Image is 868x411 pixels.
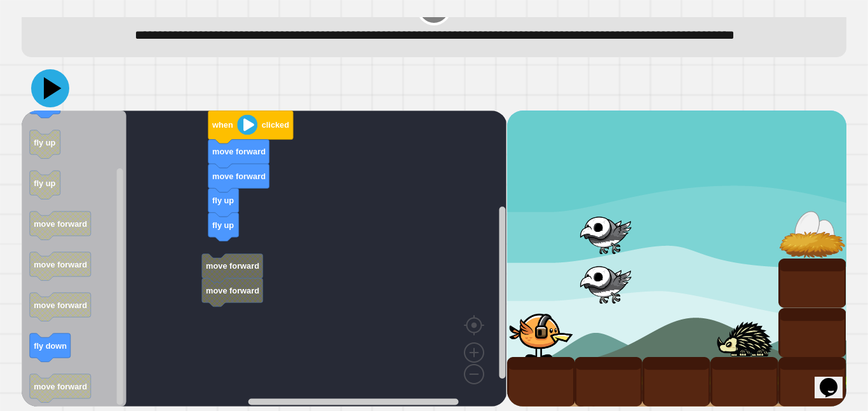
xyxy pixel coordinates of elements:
text: clicked [262,120,289,130]
text: fly up [34,179,55,188]
text: when [212,120,233,130]
text: move forward [206,261,259,271]
text: move forward [34,382,87,391]
text: move forward [34,300,87,310]
text: move forward [34,260,87,269]
text: fly up [34,138,55,147]
text: move forward [206,286,259,295]
text: fly up [212,196,234,205]
text: fly down [34,341,67,351]
iframe: chat widget [815,360,855,398]
div: Blockly Workspace [22,111,506,407]
text: move forward [212,147,266,156]
text: move forward [34,219,87,229]
text: move forward [212,172,266,181]
text: fly up [212,220,234,230]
